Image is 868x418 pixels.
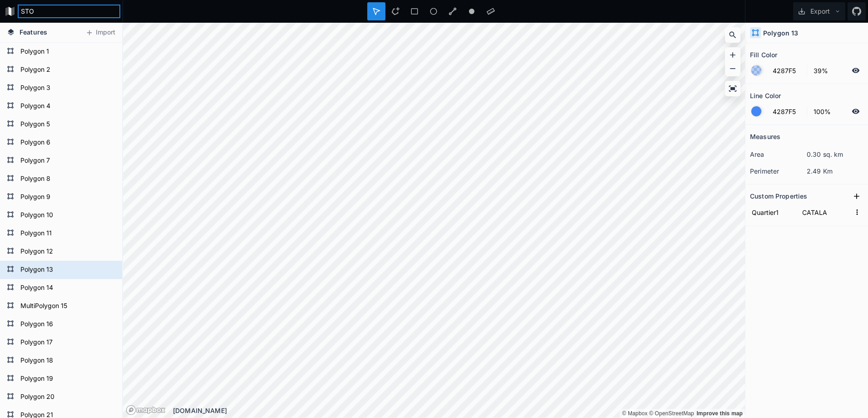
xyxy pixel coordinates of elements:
[750,89,781,103] h2: Line Color
[807,166,863,176] dd: 2.49 Km
[126,405,166,415] a: Mapbox logo
[750,189,807,203] h2: Custom Properties
[696,410,743,417] a: Map feedback
[173,406,745,415] div: [DOMAIN_NAME]
[750,166,807,176] dt: perimeter
[807,149,863,159] dd: 0.30 sq. km
[763,28,798,38] h4: Polygon 13
[800,205,851,219] input: Empty
[750,149,807,159] dt: area
[750,205,796,219] input: Name
[750,48,777,62] h2: Fill Color
[20,27,47,37] span: Features
[622,410,647,417] a: Mapbox
[750,129,780,144] h2: Measures
[81,25,120,40] button: Import
[649,410,694,417] a: OpenStreetMap
[18,5,120,18] input: Enter File Name
[793,2,845,20] button: Export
